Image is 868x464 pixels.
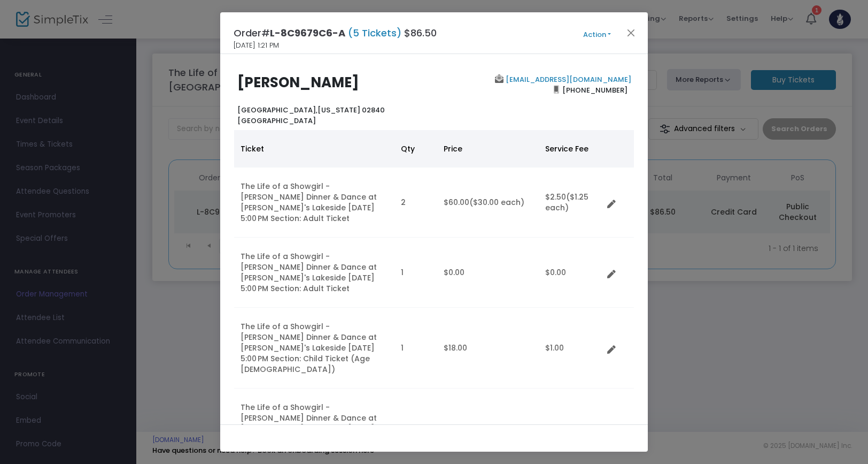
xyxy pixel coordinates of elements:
[234,308,394,389] td: The Life of a Showgirl - [PERSON_NAME] Dinner & Dance at [PERSON_NAME]'s Lakeside [DATE] 5:00 PM ...
[234,238,394,308] td: The Life of a Showgirl - [PERSON_NAME] Dinner & Dance at [PERSON_NAME]'s Lakeside [DATE] 5:00 PM ...
[437,238,539,308] td: $0.00
[559,81,631,98] span: [PHONE_NUMBER]
[437,308,539,389] td: $18.00
[237,105,317,115] span: [GEOGRAPHIC_DATA],
[270,26,345,40] span: L-8C9679C6-A
[234,26,437,40] h4: Order# $86.50
[345,26,404,40] span: (5 Tickets)
[237,73,359,92] b: [PERSON_NAME]
[539,238,603,308] td: $0.00
[237,105,385,126] b: [US_STATE] 02840 [GEOGRAPHIC_DATA]
[437,168,539,238] td: $60.00
[234,40,279,51] span: [DATE] 1:21 PM
[469,197,524,208] span: ($30.00 each)
[565,29,629,41] button: Action
[394,308,437,389] td: 1
[234,168,394,238] td: The Life of a Showgirl - [PERSON_NAME] Dinner & Dance at [PERSON_NAME]'s Lakeside [DATE] 5:00 PM ...
[394,238,437,308] td: 1
[437,130,539,168] th: Price
[624,26,638,40] button: Close
[503,74,631,85] a: [EMAIL_ADDRESS][DOMAIN_NAME]
[234,130,394,168] th: Ticket
[539,130,603,168] th: Service Fee
[539,168,603,238] td: $2.50
[545,192,588,213] span: ($1.25 each)
[394,130,437,168] th: Qty
[539,308,603,389] td: $1.00
[394,168,437,238] td: 2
